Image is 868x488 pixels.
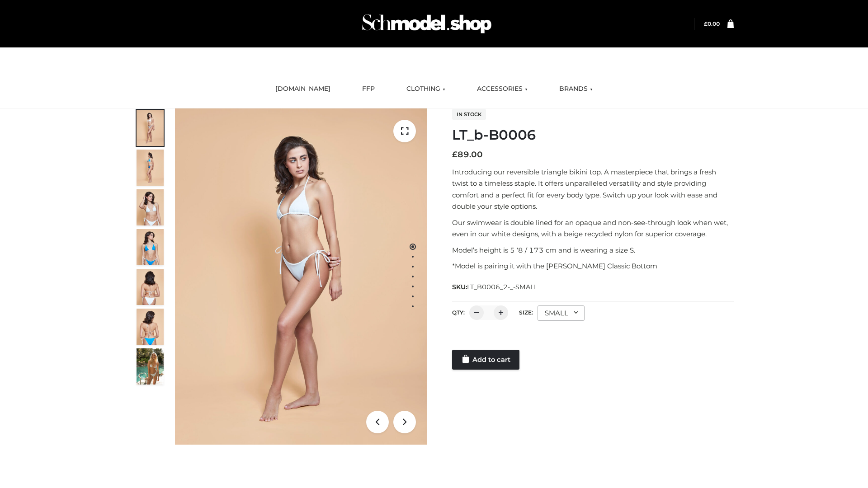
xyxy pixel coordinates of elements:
[538,305,585,321] div: SMALL
[452,217,734,240] p: Our swimwear is double lined for an opaque and non-see-through look when wet, even in our white d...
[452,309,465,316] label: QTY:
[137,110,164,146] img: ArielClassicBikiniTop_CloudNine_AzureSky_OW114ECO_1-scaled.jpg
[269,79,337,99] a: [DOMAIN_NAME]
[175,108,427,445] img: ArielClassicBikiniTop_CloudNine_AzureSky_OW114ECO_1
[452,127,734,143] h1: LT_b-B0006
[470,79,534,99] a: ACCESSORIES
[400,79,452,99] a: CLOTHING
[452,150,458,160] span: £
[704,20,708,27] span: £
[452,109,486,120] span: In stock
[552,79,599,99] a: BRANDS
[452,150,483,160] bdi: 89.00
[137,348,164,385] img: Arieltop_CloudNine_AzureSky2.jpg
[137,229,164,265] img: ArielClassicBikiniTop_CloudNine_AzureSky_OW114ECO_4-scaled.jpg
[467,283,538,291] span: LT_B0006_2-_-SMALL
[359,6,495,42] img: Schmodel Admin 964
[704,20,720,27] bdi: 0.00
[452,282,538,292] span: SKU:
[452,260,734,272] p: *Model is pairing it with the [PERSON_NAME] Classic Bottom
[452,166,734,212] p: Introducing our reversible triangle bikini top. A masterpiece that brings a fresh twist to a time...
[137,150,164,186] img: ArielClassicBikiniTop_CloudNine_AzureSky_OW114ECO_2-scaled.jpg
[355,79,382,99] a: FFP
[519,309,533,316] label: Size:
[704,20,720,27] a: £0.00
[137,269,164,305] img: ArielClassicBikiniTop_CloudNine_AzureSky_OW114ECO_7-scaled.jpg
[452,350,519,370] a: Add to cart
[452,244,734,256] p: Model’s height is 5 ‘8 / 173 cm and is wearing a size S.
[137,189,164,225] img: ArielClassicBikiniTop_CloudNine_AzureSky_OW114ECO_3-scaled.jpg
[137,309,164,345] img: ArielClassicBikiniTop_CloudNine_AzureSky_OW114ECO_8-scaled.jpg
